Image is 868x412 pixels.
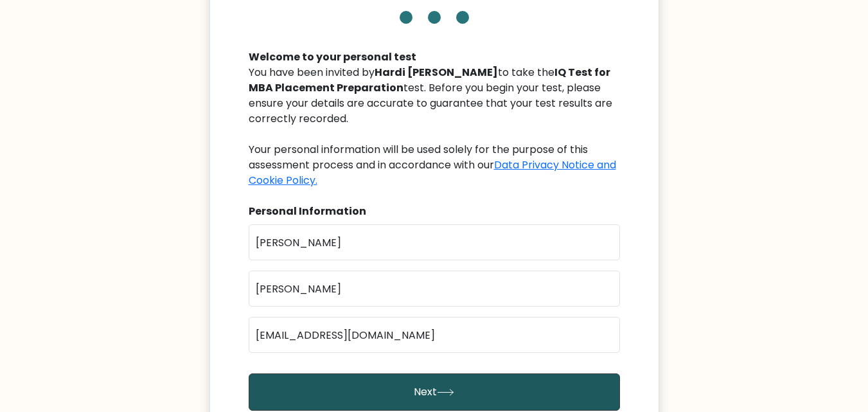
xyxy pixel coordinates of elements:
b: Hardi [PERSON_NAME] [375,65,498,80]
a: Data Privacy Notice and Cookie Policy. [249,157,616,188]
input: Last name [249,271,620,307]
button: Next [249,373,620,411]
b: IQ Test for MBA Placement Preparation [249,65,610,95]
input: Email [249,317,620,353]
div: Personal Information [249,204,620,219]
div: Welcome to your personal test [249,49,620,65]
div: You have been invited by to take the test. Before you begin your test, please ensure your details... [249,65,620,188]
input: First name [249,224,620,260]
